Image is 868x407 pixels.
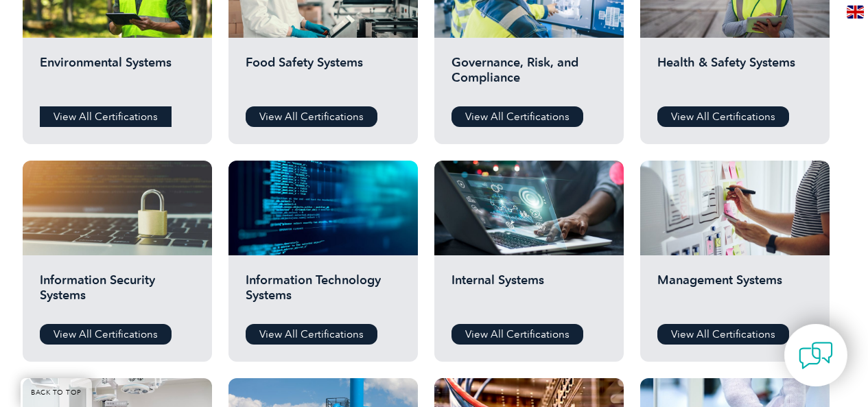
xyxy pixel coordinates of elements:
a: View All Certifications [657,324,789,345]
a: View All Certifications [451,324,583,345]
a: View All Certifications [246,324,377,345]
h2: Environmental Systems [40,55,195,96]
h2: Internal Systems [451,272,607,314]
a: View All Certifications [451,106,583,127]
a: BACK TO TOP [21,378,92,407]
h2: Health & Safety Systems [657,55,812,96]
a: View All Certifications [657,106,789,127]
h2: Food Safety Systems [246,55,401,96]
img: contact-chat.png [799,338,833,373]
h2: Governance, Risk, and Compliance [451,55,607,96]
a: View All Certifications [40,106,172,127]
h2: Information Security Systems [40,272,195,314]
a: View All Certifications [246,106,377,127]
a: View All Certifications [40,324,172,345]
h2: Management Systems [657,272,812,314]
img: en [847,5,864,19]
h2: Information Technology Systems [246,272,401,314]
